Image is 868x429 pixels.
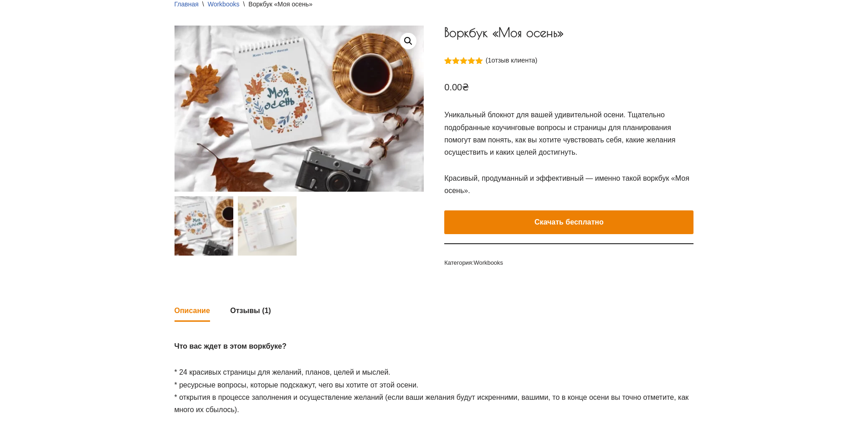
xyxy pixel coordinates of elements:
span: 1 [488,57,491,64]
span: Рейтинг из 5 на основе опроса пользователя [444,57,483,97]
span: ₴ [462,82,469,92]
a: Workbooks [208,0,240,8]
span: \ [199,0,208,8]
a: (1отзыв клиента) [486,57,538,64]
img: Воркбук "Моя осень" — изображение 2 [238,196,297,255]
p: Уникальный блокнот для вашей удивительной осени. Тщательно подобранные коучинговые вопросы и стра... [444,109,693,158]
a: Описание [175,301,210,320]
img: Воркбук "Моя осень" [175,196,233,255]
strong: Что вас ждет в этом воркбуке? [175,342,287,350]
a: Workbooks [473,259,503,266]
bdi: 0.00 [444,82,469,92]
div: Оценка 5.00 из 5 [444,57,483,64]
span: Категория: [444,258,693,268]
span: \ [239,0,248,8]
span: 1 [444,57,448,75]
p: Красивый, продуманный и эффективный — именно такой воркбук «Моя осень». [444,172,693,197]
h1: Воркбук «Моя осень» [444,26,693,40]
button: Скачать бесплатно [444,210,693,234]
a: Просмотр галереи изображений в полноэкранном режиме [400,33,416,49]
p: * 24 красивых страницы для желаний, планов, целей и мыслей. * ресурсные вопросы, которые подскажу... [175,366,694,416]
a: Главная [175,0,199,8]
a: Отзывы (1) [230,301,271,320]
